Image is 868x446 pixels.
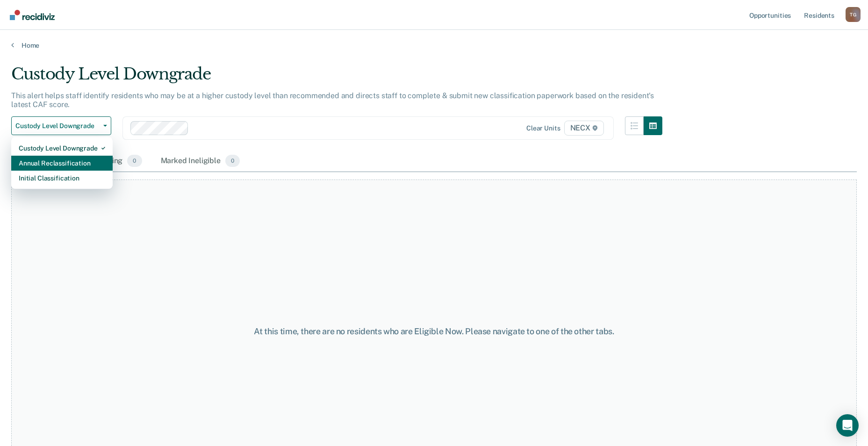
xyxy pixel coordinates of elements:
span: 0 [127,155,142,167]
span: 0 [225,155,240,167]
div: Pending0 [93,151,143,172]
div: Initial Classification [19,171,105,186]
img: Recidiviz [10,10,55,20]
div: Custody Level Downgrade [11,65,662,91]
span: NECX [564,121,604,136]
p: This alert helps staff identify residents who may be at a higher custody level than recommended a... [11,91,654,109]
button: Profile dropdown button [846,7,861,22]
div: Open Intercom Messenger [836,414,859,437]
div: Custody Level Downgrade [19,141,105,156]
div: Clear units [526,124,560,132]
div: At this time, there are no residents who are Eligible Now. Please navigate to one of the other tabs. [223,326,646,337]
div: T G [846,7,861,22]
a: Home [11,41,857,50]
div: Marked Ineligible0 [159,151,242,172]
span: Custody Level Downgrade [15,122,100,130]
button: Custody Level Downgrade [11,116,111,135]
div: Annual Reclassification [19,156,105,171]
